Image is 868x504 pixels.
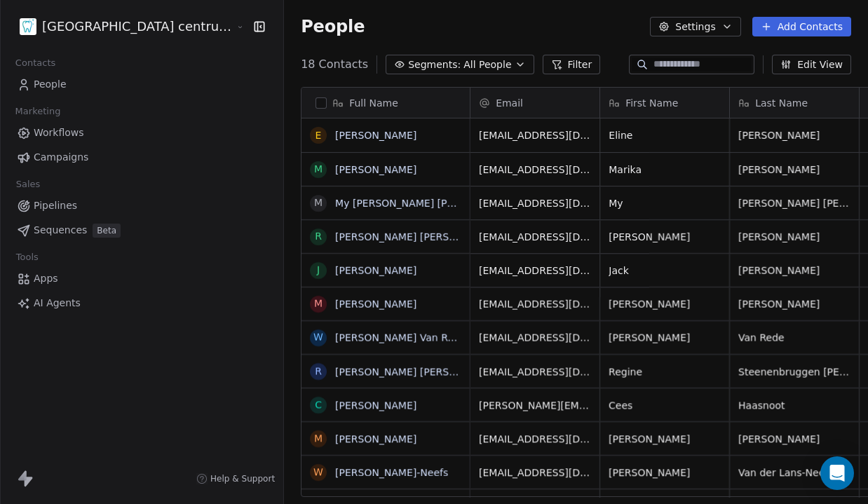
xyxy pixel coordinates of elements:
[479,432,591,446] span: [EMAIL_ADDRESS][DOMAIN_NAME]
[738,465,850,479] span: Van der Lans-Neefs
[42,18,233,36] span: [GEOGRAPHIC_DATA] centrum [GEOGRAPHIC_DATA]
[34,296,81,311] span: AI Agents
[609,365,721,379] span: Regine
[335,400,416,411] a: [PERSON_NAME]
[11,146,272,169] a: Campaigns
[301,16,365,37] span: People
[11,267,272,290] a: Apps
[17,15,225,39] button: [GEOGRAPHIC_DATA] centrum [GEOGRAPHIC_DATA]
[479,230,591,244] span: [EMAIL_ADDRESS][DOMAIN_NAME]
[11,219,272,242] a: SequencesBeta
[479,264,591,278] span: [EMAIL_ADDRESS][DOMAIN_NAME]
[349,96,398,110] span: Full Name
[479,297,591,311] span: [EMAIL_ADDRESS][DOMAIN_NAME]
[609,432,721,446] span: [PERSON_NAME]
[301,56,368,73] span: 18 Contacts
[314,162,323,177] div: M
[315,397,322,412] div: C
[479,331,591,345] span: [EMAIL_ADDRESS][DOMAIN_NAME]
[316,128,322,143] div: E
[738,128,850,142] span: [PERSON_NAME]
[335,164,416,175] a: [PERSON_NAME]
[34,150,88,165] span: Campaigns
[10,247,44,268] span: Tools
[10,174,46,195] span: Sales
[609,465,721,479] span: [PERSON_NAME]
[335,366,501,377] a: [PERSON_NAME] [PERSON_NAME]
[196,473,275,484] a: Help & Support
[479,365,591,379] span: [EMAIL_ADDRESS][DOMAIN_NAME]
[738,432,850,446] span: [PERSON_NAME]
[301,88,470,118] div: Full Name
[738,196,850,210] span: [PERSON_NAME] [PERSON_NAME]
[738,331,850,345] span: Van Rede
[11,73,272,96] a: People
[609,331,721,345] span: [PERSON_NAME]
[34,198,77,213] span: Pipelines
[313,465,323,479] div: W
[408,57,461,72] span: Segments:
[609,264,721,278] span: Jack
[34,77,67,92] span: People
[335,299,416,310] a: [PERSON_NAME]
[210,473,275,484] span: Help & Support
[11,292,272,315] a: AI Agents
[9,101,67,122] span: Marketing
[738,398,850,412] span: Haasnoot
[20,18,36,35] img: cropped-favo.png
[730,88,859,118] div: Last Name
[34,125,84,140] span: Workflows
[11,121,272,144] a: Workflows
[301,118,470,498] div: grid
[314,196,323,210] div: M
[738,163,850,177] span: [PERSON_NAME]
[34,223,87,238] span: Sequences
[34,271,58,286] span: Apps
[314,431,323,446] div: M
[335,332,466,343] a: [PERSON_NAME] Van Rede
[479,163,591,177] span: [EMAIL_ADDRESS][DOMAIN_NAME]
[314,297,323,311] div: M
[335,231,501,243] a: [PERSON_NAME] [PERSON_NAME]
[820,456,854,490] div: Open Intercom Messenger
[335,198,519,209] a: My [PERSON_NAME] [PERSON_NAME]
[479,196,591,210] span: [EMAIL_ADDRESS][DOMAIN_NAME]
[479,128,591,142] span: [EMAIL_ADDRESS][DOMAIN_NAME]
[9,53,62,74] span: Contacts
[470,88,599,118] div: Email
[479,465,591,479] span: [EMAIL_ADDRESS][DOMAIN_NAME]
[93,224,121,238] span: Beta
[335,265,416,276] a: [PERSON_NAME]
[609,297,721,311] span: [PERSON_NAME]
[609,196,721,210] span: My
[738,297,850,311] span: [PERSON_NAME]
[479,398,591,412] span: [PERSON_NAME][EMAIL_ADDRESS][DOMAIN_NAME]
[609,398,721,412] span: Cees
[738,230,850,244] span: [PERSON_NAME]
[11,194,272,217] a: Pipelines
[543,55,601,74] button: Filter
[738,365,850,379] span: Steenenbruggen [PERSON_NAME]
[335,467,448,478] a: [PERSON_NAME]-Neefs
[496,96,523,110] span: Email
[315,364,322,379] div: R
[650,17,740,36] button: Settings
[600,88,729,118] div: First Name
[463,57,511,72] span: All People
[335,433,416,444] a: [PERSON_NAME]
[738,264,850,278] span: [PERSON_NAME]
[752,17,851,36] button: Add Contacts
[315,229,322,244] div: R
[625,96,678,110] span: First Name
[609,163,721,177] span: Marika
[609,230,721,244] span: [PERSON_NAME]
[755,96,808,110] span: Last Name
[317,263,320,278] div: J
[335,130,416,141] a: [PERSON_NAME]
[609,128,721,142] span: Eline
[772,55,851,74] button: Edit View
[313,330,323,345] div: W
